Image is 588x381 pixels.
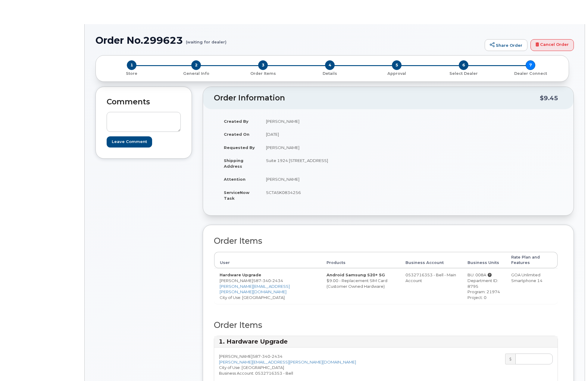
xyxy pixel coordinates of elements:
th: Products [321,252,400,268]
span: 1 [127,60,136,70]
span: 2434 [271,278,283,283]
strong: Hardware Upgrade [220,272,261,277]
strong: Shipping Address [224,158,243,169]
p: Details [299,71,361,76]
a: 1 Store [101,70,163,76]
td: [PERSON_NAME] [261,173,384,186]
strong: Attention [224,177,246,182]
h2: Order Information [214,94,540,102]
small: (waiting for dealer) [186,35,227,44]
div: Project: 0 [468,295,500,300]
div: $9.45 [540,92,558,104]
td: [PERSON_NAME] [261,141,384,154]
h2: Comments [107,98,181,106]
span: 340 [261,354,270,359]
span: 4 [325,60,335,70]
td: SCTASK0834256 [261,186,384,205]
span: 5 [392,60,402,70]
th: Rate Plan and Features [506,252,558,268]
a: Cancel Order [530,39,574,51]
strong: Android Samsung S20+ 5G [327,272,385,277]
a: 5 Approval [363,70,430,76]
td: $9.00 - Replacement SIM Card (Customer Owned Hardware) [321,268,400,304]
strong: Created On [224,132,249,137]
h2: Order Items [214,321,558,330]
p: Approval [366,71,428,76]
div: Department ID: 8795 [468,278,500,289]
span: 2434 [270,354,283,359]
td: Suite 1924 [STREET_ADDRESS] [261,154,384,173]
p: Order Items [232,71,294,76]
td: [DATE] [261,128,384,141]
div: $ [505,354,515,364]
span: 587 [252,354,283,359]
input: Leave Comment [107,136,152,148]
a: 3 Order Items [230,70,296,76]
th: Business Units [462,252,505,268]
td: 0532716353 - Bell - Main Account [400,268,462,304]
span: 587 [253,278,283,283]
strong: Created By [224,119,249,124]
td: GOA Unlimited Smartphone 14 [506,268,558,304]
a: [PERSON_NAME][EMAIL_ADDRESS][PERSON_NAME][DOMAIN_NAME] [220,284,290,294]
a: Share Order [485,39,527,51]
th: Business Account [400,252,462,268]
a: 4 Details [296,70,363,76]
th: User [214,252,321,268]
p: Store [103,71,160,76]
span: 2 [191,60,201,70]
a: [PERSON_NAME][EMAIL_ADDRESS][PERSON_NAME][DOMAIN_NAME] [219,360,356,364]
div: BU: 008A [468,272,500,278]
div: Program: 21974 [468,289,500,295]
h1: Order No.299623 [95,35,482,46]
td: [PERSON_NAME] [261,115,384,128]
span: 6 [459,60,468,70]
a: 6 Select Dealer [430,70,497,76]
strong: ServiceNow Task [224,190,249,201]
strong: Requested By [224,145,255,150]
span: 340 [261,278,271,283]
strong: 1. Hardware Upgrade [219,338,288,345]
span: 3 [258,60,268,70]
td: [PERSON_NAME] City of Use: [GEOGRAPHIC_DATA] [214,268,321,304]
a: 2 General Info [163,70,230,76]
h2: Order Items [214,237,558,246]
p: Select Dealer [433,71,495,76]
p: General Info [165,71,227,76]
